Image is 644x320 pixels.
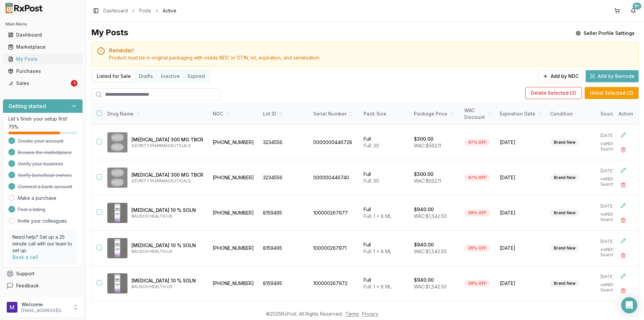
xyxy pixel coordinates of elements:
[93,71,135,82] button: Listed for Sale
[617,179,629,191] button: Delete
[91,27,128,39] div: My Posts
[8,116,77,122] p: Let's finish your setup first!
[157,71,184,82] button: Inactive
[209,125,259,160] td: [PHONE_NUMBER]
[8,102,46,110] h3: Getting started
[600,168,626,174] p: [DATE]
[464,280,490,287] div: 39% OFF
[209,160,259,195] td: [PHONE_NUMBER]
[109,54,633,61] div: Product must be in original packaging with visible NDC or GTIN, lot, expiration, and serialization.
[8,32,77,38] div: Dashboard
[414,110,456,117] div: Package Price
[131,277,203,284] p: [MEDICAL_DATA] 10 % SOLN
[464,139,490,146] div: 47% OFF
[414,277,434,283] p: $940.00
[362,311,378,317] a: Privacy
[3,66,83,77] button: Purchases
[109,48,633,53] h5: Reminder!
[617,199,629,212] button: Edit
[360,103,410,125] th: Pack Size
[259,125,309,160] td: 3234556
[550,139,579,146] div: Brand New
[135,71,157,82] button: Drafts
[414,143,441,148] span: WAC: $562.11
[18,149,72,156] span: Browse the marketplace
[414,284,447,289] span: WAC: $1,542.50
[500,110,542,117] div: Expiration Date
[546,103,596,125] th: Condition
[5,53,80,65] a: My Posts
[8,80,69,87] div: Sales
[8,68,77,75] div: Purchases
[131,178,203,184] p: AZURITY PHARMACEUTICALS
[131,207,203,214] p: [MEDICAL_DATA] 10 % SOLN
[360,231,410,266] td: Full
[360,195,410,231] td: Full
[309,266,360,301] td: 100000267972
[309,231,360,266] td: 100000267971
[600,176,626,187] p: via NDC Search
[71,80,77,87] div: 1
[414,206,434,213] p: $940.00
[309,160,360,195] td: 000000446740
[414,213,447,219] span: WAC: $1,542.50
[209,231,259,266] td: [PHONE_NUMBER]
[309,125,360,160] td: 0000000446728
[131,249,203,254] p: BAUSCH HEALTH US
[414,178,441,184] span: WAC: $562.11
[500,139,542,146] span: [DATE]
[107,168,127,188] img: Horizant 300 MG TBCR
[18,138,63,144] span: Create your account
[184,71,209,82] button: Expired
[18,218,67,224] a: Invite your colleagues
[5,21,80,27] h2: Main Menu
[414,248,447,254] span: WAC: $1,542.50
[103,7,128,14] a: Dashboard
[600,247,626,258] p: via NDC Search
[600,141,626,152] p: via NDC Search
[525,87,582,99] button: Delete Selected (2)
[600,239,626,244] p: [DATE]
[617,144,629,156] button: Delete
[5,29,80,41] a: Dashboard
[617,129,629,141] button: Edit
[600,110,626,117] div: Source
[139,7,151,14] a: Posts
[259,160,309,195] td: 3234556
[585,87,639,99] button: Unlist Selected (2)
[538,70,583,82] button: Add by NDC
[3,30,83,40] button: Dashboard
[131,242,203,249] p: [MEDICAL_DATA] 10 % SOLN
[209,195,259,231] td: [PHONE_NUMBER]
[5,41,80,53] a: Marketplace
[414,241,434,248] p: $940.00
[586,70,639,82] button: Add by Barcode
[414,171,433,178] p: $300.00
[103,7,176,14] nav: breadcrumb
[131,284,203,289] p: BAUSCH HEALTH US
[464,209,490,217] div: 39% OFF
[550,174,579,181] div: Brand New
[131,143,203,148] p: AZURITY PHARMACEUTICALS
[3,3,46,13] img: RxPost Logo
[364,248,391,254] span: Full: 1 x 8 ML
[21,301,68,308] p: Welcome
[12,234,73,254] p: Need help? Set up a 25 minute call with our team to set up.
[107,273,127,293] img: Jublia 10 % SOLN
[500,174,542,181] span: [DATE]
[7,302,17,313] img: User avatar
[414,136,433,142] p: $300.00
[209,266,259,301] td: [PHONE_NUMBER]
[5,65,80,77] a: Purchases
[107,132,127,152] img: Horizant 300 MG TBCR
[572,27,639,39] button: Seller Profile Settings
[621,297,637,313] div: Open Intercom Messenger
[500,280,542,287] span: [DATE]
[259,195,309,231] td: 8159495
[131,172,203,178] p: [MEDICAL_DATA] 300 MG TBCR
[259,231,309,266] td: 8159495
[21,308,68,313] p: [EMAIL_ADDRESS][DOMAIN_NAME]
[364,213,391,219] span: Full: 1 x 8 ML
[131,136,203,143] p: [MEDICAL_DATA] 300 MG TBCR
[550,244,579,252] div: Brand New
